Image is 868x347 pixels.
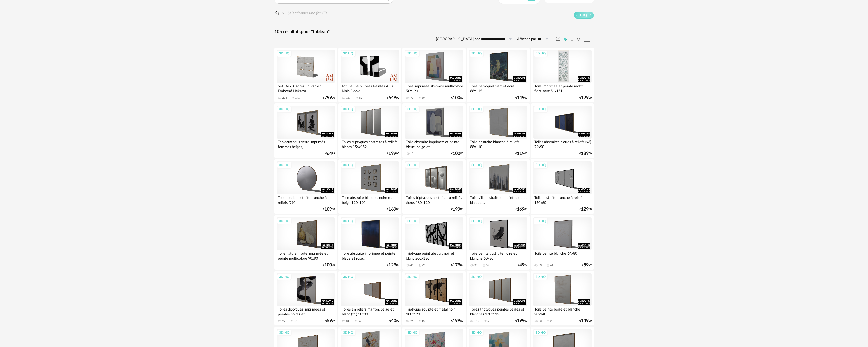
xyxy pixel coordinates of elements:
[418,96,422,100] span: Download icon
[579,319,592,323] div: € 00
[274,103,337,158] a: 3D HQ Tableaux sous verre imprimés femmes beiges, [DEMOGRAPHIC_DATA]... €6499
[405,218,420,224] div: 3D HQ
[341,250,399,260] div: Toile abstraite imprimée et peinte bleue et rose...
[531,159,594,214] a: 3D HQ Toile abstraite blanche à reliefs 150x60 €12900
[550,319,553,323] div: 23
[469,273,484,280] div: 3D HQ
[281,10,285,16] img: svg+xml;base64,PHN2ZyB3aWR0aD0iMTYiIGhlaWdodD0iMTYiIHZpZXdCb3g9IjAgMCAxNiAxNiIgZmlsbD0ibm9uZSIgeG...
[469,50,484,57] div: 3D HQ
[469,106,484,113] div: 3D HQ
[274,215,337,270] a: 3D HQ Toile nature morte imprimée et peinte multicolore 90x90 €10000
[469,218,484,224] div: 3D HQ
[277,250,335,260] div: Toile nature morte imprimée et peinte multicolore 90x90
[474,264,477,267] div: 99
[274,29,594,35] div: 105 résultats
[277,329,292,336] div: 3D HQ
[338,48,401,102] a: 3D HQ Lot De Deux Toiles Peintes À La Main Dopio 137 Download icon 82 €64900
[402,159,465,214] a: 3D HQ Toiles triptyques abstraites à reliefs écrus 180x120 €19900
[282,96,287,100] div: 224
[515,208,527,211] div: € 00
[517,208,524,211] span: 169
[546,319,550,323] span: Download icon
[324,96,332,100] span: 799
[405,162,420,168] div: 3D HQ
[387,96,399,100] div: € 00
[533,50,548,57] div: 3D HQ
[290,319,294,323] span: Download icon
[274,159,337,214] a: 3D HQ Toile ronde abstraite blanche à reliefs D90 €10900
[581,319,589,323] span: 149
[410,264,413,267] div: 45
[518,263,527,267] div: € 99
[579,208,592,211] div: € 00
[277,139,335,149] div: Tableaux sous verre imprimés femmes beiges, [DEMOGRAPHIC_DATA]...
[274,48,337,102] a: 3D HQ Set De 6 Cadres En Papier Embossé Hekatos 224 Download icon 141 €79900
[341,194,399,205] div: Toile abstraite blanche, noire et beige 120x120
[346,319,349,323] div: 81
[550,264,553,267] div: 44
[402,215,465,270] a: 3D HQ Triptyque peint abstrait noir et blanc 200x130 45 Download icon 22 €17900
[323,263,335,267] div: € 00
[323,96,335,100] div: € 00
[486,264,489,267] div: 56
[324,208,332,211] span: 109
[467,271,529,326] a: 3D HQ Toiles triptyques peintes beiges et blanches 170x112 117 Download icon 53 €19900
[533,306,591,316] div: Toile peinte beige et blanche 90x140
[341,83,399,93] div: Lot De Deux Toiles Peintes À La Main Dopio
[515,152,527,155] div: € 00
[453,319,460,323] span: 199
[323,208,335,211] div: € 00
[402,48,465,102] a: 3D HQ Toile imprimée abstraite multicolore 90x120 70 Download icon 39 €10000
[533,273,548,280] div: 3D HQ
[453,263,460,267] span: 179
[418,319,422,323] span: Download icon
[484,319,487,323] span: Download icon
[422,264,425,267] div: 22
[533,139,591,149] div: Toiles abstraites bleues à reliefs (x3) 72x90
[391,319,396,323] span: 40
[515,319,527,323] div: € 00
[388,263,396,267] span: 129
[519,263,524,267] span: 49
[583,263,589,267] span: 59
[405,250,463,260] div: Triptyque peint abstrait noir et blanc 200x130
[453,152,460,155] span: 100
[277,273,292,280] div: 3D HQ
[338,271,401,326] a: 3D HQ Toiles en reliefs marron, beige et blanc (x3) 30x30 81 Download icon 36 €4000
[282,319,285,323] div: 97
[517,152,524,155] span: 119
[451,152,463,155] div: € 00
[546,263,550,267] span: Download icon
[517,319,524,323] span: 199
[474,319,479,323] div: 117
[291,96,295,100] span: Download icon
[405,273,420,280] div: 3D HQ
[341,50,356,57] div: 3D HQ
[533,162,548,168] div: 3D HQ
[388,152,396,155] span: 199
[405,83,463,93] div: Toile imprimée abstraite multicolore 90x120
[469,306,527,316] div: Toiles triptyques peintes beiges et blanches 170x112
[531,103,594,158] a: 3D HQ Toiles abstraites bleues à reliefs (x3) 72x90 €18900
[451,208,463,211] div: € 00
[531,271,594,326] a: 3D HQ Toile peinte beige et blanche 90x140 53 Download icon 23 €14900
[354,319,358,323] span: Download icon
[277,218,292,224] div: 3D HQ
[341,106,356,113] div: 3D HQ
[277,83,335,93] div: Set De 6 Cadres En Papier Embossé Hekatos
[533,83,591,93] div: Toile imprimée et peinte motif floral vert 51x151
[410,152,413,155] div: 10
[388,96,396,100] span: 649
[539,319,542,323] div: 53
[579,96,592,100] div: € 00
[469,162,484,168] div: 3D HQ
[531,215,594,270] a: 3D HQ Toile peinte blanche 64x80 83 Download icon 44 €5999
[453,208,460,211] span: 199
[341,273,356,280] div: 3D HQ
[405,306,463,316] div: Triptyque sculpté et métal noir 180x120
[533,106,548,113] div: 3D HQ
[482,263,486,267] span: Download icon
[341,139,399,149] div: Toiles triptyques abstraites à reliefs blancs 156x152
[277,194,335,205] div: Toile ronde abstraite blanche à reliefs D90
[581,96,589,100] span: 129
